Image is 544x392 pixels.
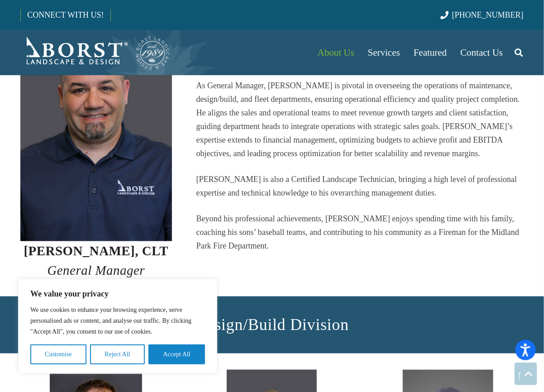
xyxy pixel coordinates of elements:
[196,172,524,200] p: [PERSON_NAME] is also a Certified Landscape Technician, bringing a high level of professional exp...
[510,41,528,64] a: Search
[30,288,205,299] p: We value your privacy
[20,313,524,337] h2: Design/Build Division
[24,244,168,258] strong: [PERSON_NAME], CLT
[21,4,110,26] a: CONNECT WITH US!
[30,344,86,364] button: Customise
[452,10,524,19] span: [PHONE_NUMBER]
[368,47,400,58] span: Services
[414,47,447,58] span: Featured
[20,34,171,71] a: Borst-Logo
[318,47,354,58] span: About Us
[30,305,205,337] p: We use cookies to enhance your browsing experience, serve personalised ads or content, and analys...
[441,10,524,19] a: [PHONE_NUMBER]
[361,30,407,75] a: Services
[18,279,217,374] div: We value your privacy
[407,30,453,75] a: Featured
[311,30,361,75] a: About Us
[196,212,524,253] p: Beyond his professional achievements, [PERSON_NAME] enjoys spending time with his family, coachin...
[461,47,503,58] span: Contact Us
[47,263,145,277] em: General Manager
[454,30,510,75] a: Contact Us
[515,363,537,385] a: Back to top
[196,79,524,160] p: As General Manager, [PERSON_NAME] is pivotal in overseeing the operations of maintenance, design/...
[90,344,145,364] button: Reject All
[148,344,205,364] button: Accept All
